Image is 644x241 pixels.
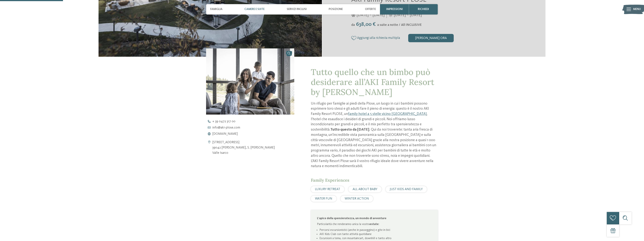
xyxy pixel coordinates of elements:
[212,126,240,129] span: info@ aki-plose. com
[386,8,403,11] span: Impressioni
[418,8,429,11] span: richiedi
[377,23,422,27] span: a suite a notte / All INCLUSIVE
[319,232,432,236] li: AKI Kids Club con tante attività quotidiane
[408,34,454,42] div: [PERSON_NAME] ora
[319,236,432,240] li: Escursioni a tema, con mountaincart, downhill e tanto altro
[311,67,434,97] span: Tutto quello che un bimbo può desiderare all’AKI Family Resort by [PERSON_NAME]
[353,188,377,191] span: ALL ABOUT BABY
[311,101,438,169] p: Un rifugio per famiglie ai piedi della Plose, un luogo in cui i bambini possono esprimere loro st...
[317,217,386,220] strong: L’apice della spensieratezza, un mondo di avventure
[206,48,294,115] img: AKI: tutto quello che un bimbo può desiderare
[329,8,343,11] span: Posizione
[206,126,301,129] a: info@aki-plose.com
[351,13,356,17] i: Orari d'apertura inverno
[330,128,369,132] strong: Tutto questo da [DATE]
[212,140,275,156] address: [STREET_ADDRESS] 39042 [PERSON_NAME], S. [PERSON_NAME] Valle Isarco
[357,36,400,40] span: Aggiungi alla richiesta multipla
[365,8,376,11] span: Offerte
[348,112,427,116] a: family hotel a 5 stelle vicino [GEOGRAPHIC_DATA]
[212,132,238,136] span: [DOMAIN_NAME]
[355,22,377,27] span: 638,00 €
[206,120,301,123] a: + 39 0472 317 00
[390,188,423,191] span: JUST KIDS AND FAMILY
[357,12,385,18] span: [DATE] – [DATE]
[315,188,340,191] span: LUXURY RETREAT
[244,8,265,11] span: Camere e Suite
[210,8,222,11] span: Famiglia
[345,197,369,200] span: WINTER ACTION
[319,228,432,232] li: Percorsi escursionistici (anche in passeggino) e gite in bici
[351,23,355,27] span: da
[389,13,393,17] i: Orari d'apertura estate
[311,177,349,183] span: Family Experiences
[212,120,235,123] span: + 39 0472 317 00
[315,197,332,200] span: WATER FUN
[394,12,422,18] span: [DATE] – [DATE]
[206,132,301,136] a: [DOMAIN_NAME]
[317,222,432,226] p: Particolarità che renderanno unica la vostra :
[287,8,307,11] span: Servizi inclusi
[370,223,379,226] strong: estate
